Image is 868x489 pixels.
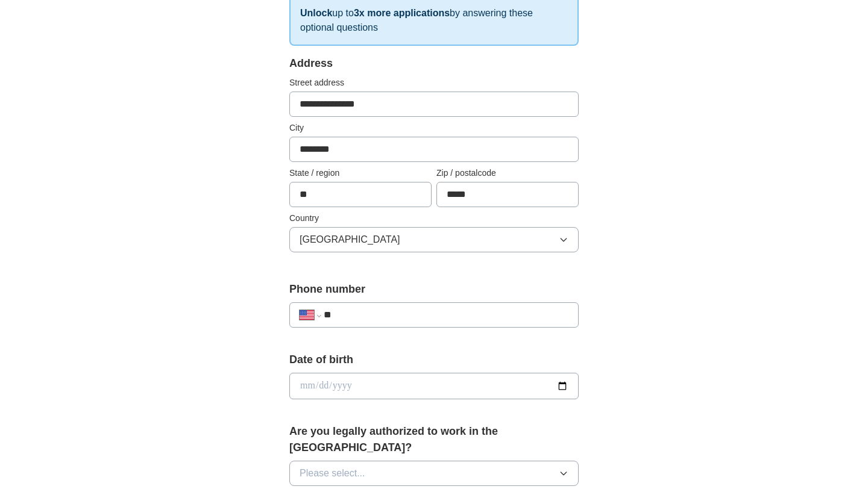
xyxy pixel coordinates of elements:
[289,55,579,72] div: Address
[300,8,332,18] strong: Unlock
[289,461,579,486] button: Please select...
[289,76,579,89] label: Street address
[354,8,450,18] strong: 3x more applications
[289,423,579,456] label: Are you legally authorized to work in the [GEOGRAPHIC_DATA]?
[289,167,432,179] label: State / region
[289,281,579,297] label: Phone number
[289,212,579,225] label: Country
[436,167,579,179] label: Zip / postalcode
[300,232,400,247] span: [GEOGRAPHIC_DATA]
[300,466,365,481] span: Please select...
[289,227,579,252] button: [GEOGRAPHIC_DATA]
[289,352,579,368] label: Date of birth
[289,122,579,134] label: City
